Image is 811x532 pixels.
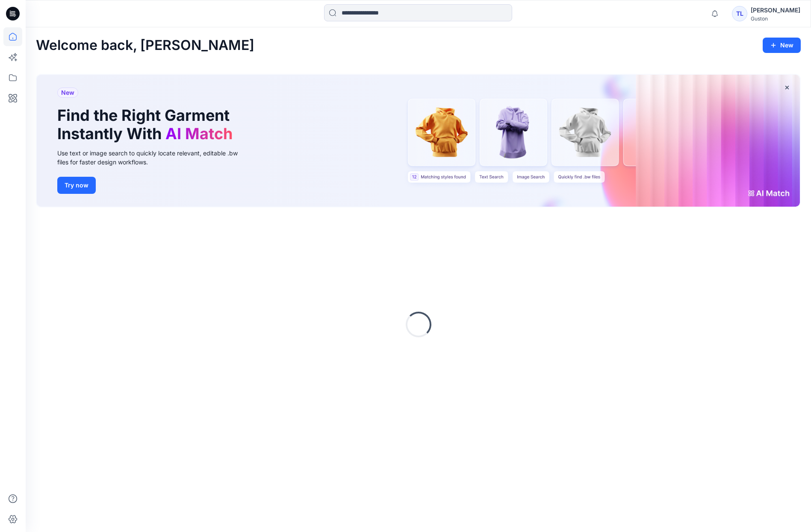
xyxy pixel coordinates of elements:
button: Try now [57,177,96,194]
button: New [763,38,801,53]
h1: Find the Right Garment Instantly With [57,106,237,143]
div: TL [732,6,747,21]
span: AI Match [165,124,233,143]
h2: Welcome back, [PERSON_NAME] [36,38,254,53]
span: New [61,88,74,98]
div: Use text or image search to quickly locate relevant, editable .bw files for faster design workflows. [57,149,250,167]
div: Guston [751,15,800,22]
div: [PERSON_NAME] [751,5,800,15]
